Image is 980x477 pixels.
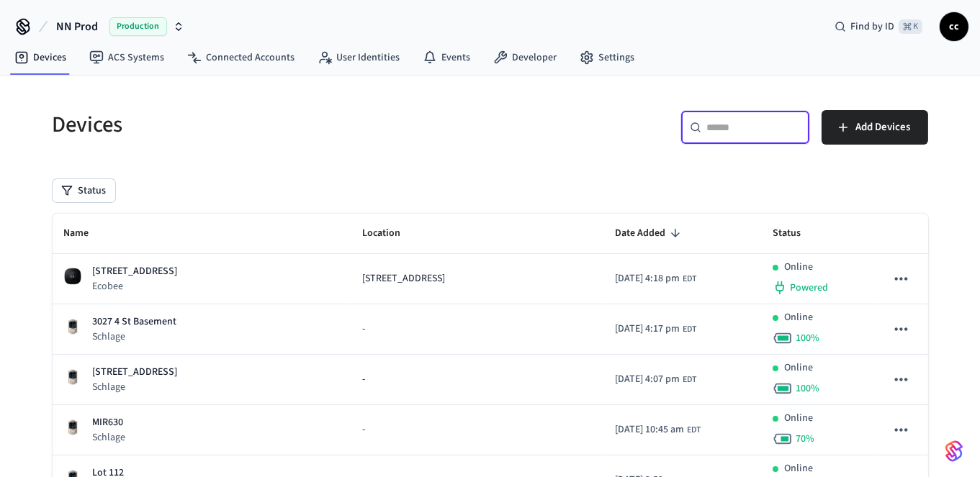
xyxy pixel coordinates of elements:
span: [DATE] 4:17 pm [616,322,680,337]
p: Online [784,260,813,275]
a: Connected Accounts [176,45,306,71]
button: Add Devices [822,110,928,145]
img: SeamLogoGradient.69752ec5.svg [945,440,963,463]
span: [DATE] 10:45 am [616,422,685,437]
button: cc [940,12,968,41]
a: ACS Systems [78,45,176,71]
p: Schlage [93,430,126,445]
img: Schlage Sense Smart Deadbolt with Camelot Trim, Front [64,318,81,335]
span: EDT [688,424,701,437]
p: MIR630 [93,415,126,430]
span: - [362,322,365,337]
span: Status [773,222,819,245]
h5: Devices [53,110,482,140]
span: [DATE] 4:18 pm [616,271,680,286]
span: [STREET_ADDRESS] [362,271,445,286]
p: [STREET_ADDRESS] [93,365,178,380]
div: America/New_York [616,322,697,337]
span: ⌘ K [899,19,922,34]
span: Date Added [616,222,685,245]
span: [DATE] 4:07 pm [616,372,680,387]
span: EDT [683,273,697,286]
button: Status [53,179,115,202]
div: Find by ID⌘ K [823,14,934,40]
span: Powered [790,281,828,295]
a: Settings [568,45,646,71]
span: 100 % [796,331,819,345]
p: Online [784,360,813,376]
p: Schlage [93,330,177,344]
p: Online [784,411,813,426]
span: Name [64,222,108,245]
img: ecobee_lite_3 [64,268,81,285]
p: Online [784,310,813,325]
p: [STREET_ADDRESS] [93,264,178,279]
a: User Identities [306,45,411,71]
div: America/New_York [616,271,697,286]
span: EDT [683,373,697,386]
span: Add Devices [856,118,911,137]
p: Schlage [93,380,178,394]
p: 3027 4 St Basement [93,314,177,330]
span: NN Prod [56,18,98,35]
p: Online [784,461,813,476]
div: America/New_York [616,422,701,437]
span: 100 % [796,381,819,396]
span: cc [941,14,967,40]
span: EDT [683,323,697,336]
img: Schlage Sense Smart Deadbolt with Camelot Trim, Front [64,368,81,386]
span: - [362,372,365,387]
a: Devices [3,45,78,71]
img: Schlage Sense Smart Deadbolt with Camelot Trim, Front [64,419,81,436]
p: Ecobee [93,279,178,294]
span: Find by ID [850,19,894,34]
a: Events [411,45,482,71]
span: - [362,422,365,437]
span: Location [362,222,419,245]
div: America/New_York [616,372,697,387]
span: 70 % [796,432,814,446]
span: Production [109,17,167,36]
a: Developer [482,45,568,71]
